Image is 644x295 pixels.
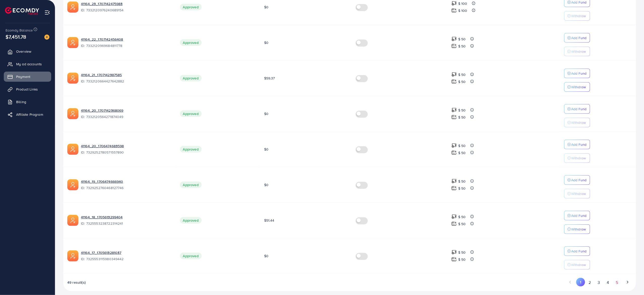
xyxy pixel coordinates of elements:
button: Withdraw [564,47,590,56]
span: My ad accounts [16,62,42,67]
button: Withdraw [564,82,590,92]
p: Withdraw [571,13,586,19]
p: $ 100 [458,8,467,14]
div: <span class='underline'>41164_21_1707142387585</span></br>7332120664427642882 [81,72,172,84]
button: Go to page 5 [612,278,622,287]
button: Withdraw [564,118,590,127]
img: top-up amount [451,43,457,49]
img: top-up amount [451,179,457,184]
button: Withdraw [564,260,590,270]
img: ic-ads-acc.e4c84228.svg [67,215,78,226]
div: <span class='underline'>41164_17_1705613281037</span></br>7325553115980349442 [81,250,172,262]
button: Withdraw [564,189,590,198]
span: ID: 7325553115980349442 [81,256,172,261]
span: ID: 7325553238722314241 [81,221,172,226]
span: ID: 7329252760468127746 [81,185,172,190]
p: $ 50 [458,256,466,262]
a: 41164_20_1706474683598 [81,143,172,149]
img: top-up amount [451,257,457,262]
a: 41164_21_1707142387585 [81,72,172,77]
p: $ 50 [458,79,466,85]
img: top-up amount [451,214,457,219]
p: Withdraw [571,84,586,90]
span: Approved [180,75,202,81]
iframe: Chat [623,272,640,291]
span: 49 result(s) [67,280,86,285]
span: ID: 7332120564271874049 [81,114,172,119]
button: Add Fund [564,246,590,256]
span: Approved [180,253,202,259]
button: Withdraw [564,153,590,163]
span: $0 [264,182,268,187]
img: top-up amount [451,114,457,120]
ul: Pagination [566,278,632,287]
div: <span class='underline'>41164_20_1706474683598</span></br>7329252780571557890 [81,143,172,155]
a: Payment [4,72,51,82]
img: ic-ads-acc.e4c84228.svg [67,179,78,190]
img: top-up amount [451,79,457,84]
span: Affiliate Program [16,112,43,117]
img: top-up amount [451,36,457,42]
a: 41164_20_1707142368069 [81,108,172,113]
img: ic-ads-acc.e4c84228.svg [67,144,78,155]
span: $0 [264,111,268,116]
img: top-up amount [451,143,457,148]
img: image [44,35,49,40]
span: $0 [264,5,268,10]
img: top-up amount [451,8,457,13]
img: top-up amount [451,221,457,226]
img: ic-ads-acc.e4c84228.svg [67,73,78,84]
span: $0 [264,40,268,45]
span: ID: 7332120664427642882 [81,79,172,84]
button: Add Fund [564,33,590,43]
img: menu [44,10,50,15]
span: Approved [180,110,202,117]
p: $ 50 [458,72,466,78]
p: $ 50 [458,221,466,227]
div: <span class='underline'>41164_22_1707142456408</span></br>7332120969684811778 [81,37,172,48]
span: Billing [16,99,26,104]
span: Overview [16,49,31,54]
p: Add Fund [571,177,587,183]
img: ic-ads-acc.e4c84228.svg [67,108,78,119]
button: Add Fund [564,69,590,78]
div: <span class='underline'>41164_19_1706474666940</span></br>7329252760468127746 [81,179,172,191]
p: $ 50 [458,249,466,255]
a: logo [5,7,39,15]
p: $ 50 [458,36,466,42]
span: Approved [180,39,202,46]
img: top-up amount [451,250,457,255]
span: $0 [264,253,268,258]
a: Billing [4,97,51,107]
span: Approved [180,146,202,153]
img: ic-ads-acc.e4c84228.svg [67,250,78,261]
p: Add Fund [571,213,587,219]
button: Go to page 1 [576,278,585,286]
button: Withdraw [564,224,590,234]
span: Approved [180,182,202,188]
a: Affiliate Program [4,109,51,120]
a: 41164_18_1705613299404 [81,215,172,220]
img: top-up amount [451,107,457,113]
p: $ 50 [458,185,466,191]
span: ID: 7332120969684811778 [81,43,172,48]
p: $ 50 [458,107,466,113]
span: ID: 7329252780571557890 [81,150,172,155]
span: Approved [180,4,202,10]
img: top-up amount [451,1,457,6]
button: Add Fund [564,175,590,185]
img: top-up amount [451,186,457,191]
p: $ 100 [458,1,467,7]
p: Withdraw [571,155,586,161]
p: Withdraw [571,191,586,197]
span: $7,451.78 [6,33,26,40]
a: Overview [4,46,51,56]
button: Add Fund [564,104,590,114]
p: $ 50 [458,214,466,220]
a: My ad accounts [4,59,51,69]
div: <span class='underline'>41164_23_1707142475983</span></br>7332120976240689154 [81,1,172,13]
button: Go to page 2 [585,278,594,287]
p: Add Fund [571,70,587,76]
img: top-up amount [451,150,457,155]
p: Add Fund [571,35,587,41]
